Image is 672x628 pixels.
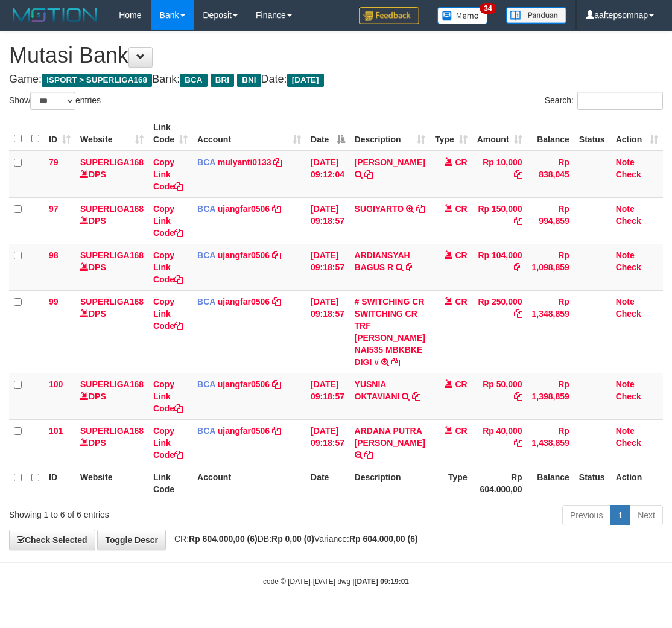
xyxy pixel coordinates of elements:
a: SUPERLIGA168 [80,297,144,306]
span: 98 [49,250,59,260]
a: Copy Link Code [153,379,183,413]
span: BCA [197,204,215,214]
a: Copy # SWITCHING CR SWITCHING CR TRF KEVIN HARYANTO NAI535 MBKBKE DIGI # to clipboard [391,357,400,367]
td: Rp 10,000 [472,151,527,198]
span: CR: DB: Variance: [168,534,418,544]
td: Rp 150,000 [472,197,527,244]
td: Rp 104,000 [472,244,527,290]
a: Copy Rp 40,000 to clipboard [514,438,522,448]
a: Copy YUSNIA OKTAVIANI to clipboard [412,392,420,401]
select: Showentries [30,92,75,110]
a: Copy Link Code [153,157,183,191]
td: Rp 838,045 [527,151,574,198]
th: Website: activate to sort column ascending [75,116,148,151]
span: BCA [197,157,215,167]
a: Copy ujangfar0506 to clipboard [272,379,281,389]
a: Copy mulyanti0133 to clipboard [273,157,282,167]
span: BCA [197,297,215,306]
a: Copy Rp 150,000 to clipboard [514,216,522,226]
th: Action [611,466,663,500]
span: 101 [49,426,63,436]
label: Show entries [9,92,101,110]
span: BCA [197,426,215,436]
td: Rp 40,000 [472,419,527,466]
span: BCA [197,379,215,389]
span: 97 [49,204,59,214]
th: Description [350,466,430,500]
strong: Rp 604.000,00 (6) [349,534,418,544]
span: 79 [49,157,59,167]
td: DPS [75,373,148,419]
th: Link Code: activate to sort column ascending [148,116,192,151]
a: Note [616,426,635,436]
strong: Rp 0,00 (0) [271,534,314,544]
a: ujangfar0506 [218,379,270,389]
th: Account: activate to sort column ascending [192,116,306,151]
th: Account [192,466,306,500]
a: Copy ujangfar0506 to clipboard [272,426,281,436]
a: ujangfar0506 [218,297,270,306]
a: Copy Link Code [153,426,183,460]
strong: Rp 604.000,00 (6) [189,534,258,544]
th: Balance [527,116,574,151]
span: 100 [49,379,63,389]
span: CR [455,379,467,389]
a: Copy ujangfar0506 to clipboard [272,250,281,260]
span: CR [455,297,467,306]
span: ISPORT > SUPERLIGA168 [42,74,152,87]
a: Check Selected [9,530,95,550]
td: Rp 1,438,859 [527,419,574,466]
a: SUPERLIGA168 [80,157,144,167]
a: Copy ARDANA PUTRA PAMUN to clipboard [364,450,373,460]
th: ID: activate to sort column ascending [44,116,75,151]
th: Balance [527,466,574,500]
th: Description: activate to sort column ascending [350,116,430,151]
span: BRI [211,74,234,87]
a: Toggle Descr [97,530,166,550]
span: [DATE] [287,74,324,87]
img: panduan.png [506,7,566,24]
td: [DATE] 09:18:57 [306,373,350,419]
th: Date: activate to sort column descending [306,116,350,151]
a: ujangfar0506 [218,204,270,214]
strong: [DATE] 09:19:01 [355,577,409,586]
td: DPS [75,244,148,290]
span: 99 [49,297,59,306]
a: Copy ARDIANSYAH BAGUS R to clipboard [406,262,414,272]
td: DPS [75,197,148,244]
a: Check [616,438,641,448]
th: Status [574,116,611,151]
th: Date [306,466,350,500]
td: [DATE] 09:12:04 [306,151,350,198]
img: MOTION_logo.png [9,6,101,24]
img: Feedback.jpg [359,7,419,24]
th: Website [75,466,148,500]
th: Action: activate to sort column ascending [611,116,663,151]
a: Note [616,204,635,214]
td: [DATE] 09:18:57 [306,244,350,290]
th: Link Code [148,466,192,500]
td: DPS [75,290,148,373]
th: ID [44,466,75,500]
a: Copy ANDI MUHAMAD to clipboard [364,170,373,179]
span: BCA [180,74,207,87]
input: Search: [577,92,663,110]
span: 34 [480,3,496,14]
td: Rp 50,000 [472,373,527,419]
div: Showing 1 to 6 of 6 entries [9,504,271,521]
a: Copy Link Code [153,250,183,284]
small: code © [DATE]-[DATE] dwg | [263,577,409,586]
a: ujangfar0506 [218,250,270,260]
a: Note [616,297,635,306]
th: Amount: activate to sort column ascending [472,116,527,151]
a: # SWITCHING CR SWITCHING CR TRF [PERSON_NAME] NAI535 MBKBKE DIGI # [355,297,425,367]
a: Note [616,379,635,389]
span: CR [455,250,467,260]
a: Copy SUGIYARTO to clipboard [416,204,425,214]
a: SUPERLIGA168 [80,204,144,214]
td: Rp 250,000 [472,290,527,373]
a: SUPERLIGA168 [80,379,144,389]
h1: Mutasi Bank [9,43,663,68]
th: Type [430,466,472,500]
a: Check [616,392,641,401]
